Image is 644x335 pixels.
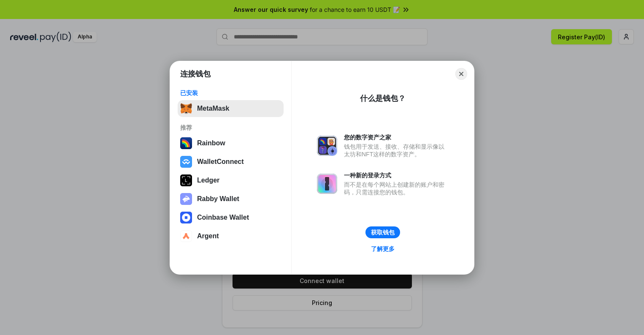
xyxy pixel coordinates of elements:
img: svg+xml,%3Csvg%20width%3D%22120%22%20height%3D%22120%22%20viewBox%3D%220%200%20120%20120%22%20fil... [180,137,192,149]
div: 已安装 [180,89,281,97]
img: svg+xml,%3Csvg%20xmlns%3D%22http%3A%2F%2Fwww.w3.org%2F2000%2Fsvg%22%20width%3D%2228%22%20height%3... [180,174,192,186]
div: 获取钱包 [371,229,395,236]
button: MetaMask [178,100,284,117]
img: svg+xml,%3Csvg%20width%3D%2228%22%20height%3D%2228%22%20viewBox%3D%220%200%2028%2028%22%20fill%3D... [180,156,192,168]
img: svg+xml,%3Csvg%20xmlns%3D%22http%3A%2F%2Fwww.w3.org%2F2000%2Fsvg%22%20fill%3D%22none%22%20viewBox... [317,174,337,194]
div: Ledger [197,177,219,184]
div: Rabby Wallet [197,195,239,203]
div: WalletConnect [197,158,244,166]
div: 而不是在每个网站上创建新的账户和密码，只需连接您的钱包。 [344,181,449,196]
button: Rainbow [178,135,284,152]
img: svg+xml,%3Csvg%20xmlns%3D%22http%3A%2F%2Fwww.w3.org%2F2000%2Fsvg%22%20fill%3D%22none%22%20viewBox... [180,193,192,205]
h1: 连接钱包 [180,69,211,79]
div: 您的数字资产之家 [344,133,449,141]
button: Ledger [178,172,284,189]
button: Coinbase Wallet [178,209,284,226]
div: 推荐 [180,124,281,131]
div: 钱包用于发送、接收、存储和显示像以太坊和NFT这样的数字资产。 [344,143,449,158]
button: Rabby Wallet [178,191,284,207]
div: 了解更多 [371,245,395,253]
img: svg+xml,%3Csvg%20xmlns%3D%22http%3A%2F%2Fwww.w3.org%2F2000%2Fsvg%22%20fill%3D%22none%22%20viewBox... [317,136,337,156]
button: WalletConnect [178,153,284,170]
div: 一种新的登录方式 [344,172,449,179]
button: 获取钱包 [365,226,400,238]
div: MetaMask [197,105,229,112]
a: 了解更多 [366,243,400,254]
img: svg+xml,%3Csvg%20width%3D%2228%22%20height%3D%2228%22%20viewBox%3D%220%200%2028%2028%22%20fill%3D... [180,230,192,242]
div: 什么是钱包？ [360,93,406,103]
button: Argent [178,228,284,245]
div: Rainbow [197,139,225,147]
div: Coinbase Wallet [197,214,249,221]
button: Close [455,68,467,80]
img: svg+xml,%3Csvg%20fill%3D%22none%22%20height%3D%2233%22%20viewBox%3D%220%200%2035%2033%22%20width%... [180,103,192,114]
div: Argent [197,232,219,240]
img: svg+xml,%3Csvg%20width%3D%2228%22%20height%3D%2228%22%20viewBox%3D%220%200%2028%2028%22%20fill%3D... [180,212,192,223]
